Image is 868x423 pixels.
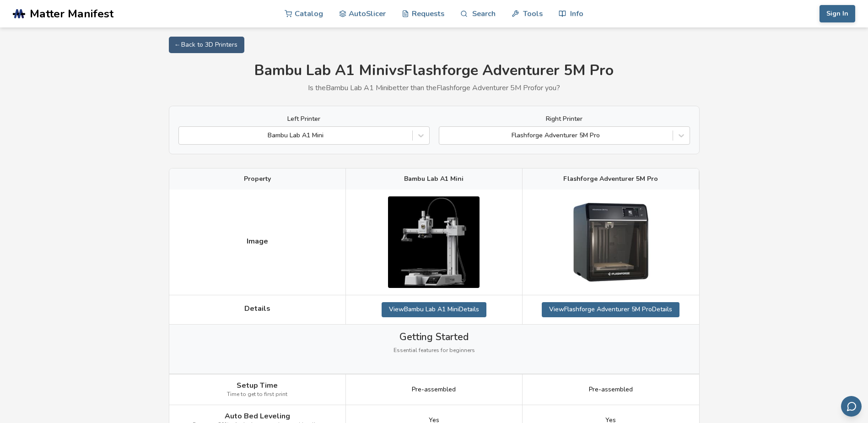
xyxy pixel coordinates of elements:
button: Send feedback via email [841,396,862,417]
span: Essential features for beginners [394,347,475,354]
span: Details [244,304,270,313]
span: Flashforge Adventurer 5M Pro [563,175,658,183]
span: Auto Bed Leveling [225,412,290,420]
input: Bambu Lab A1 Mini [183,132,185,139]
span: Setup Time [237,381,278,390]
span: Image [247,237,268,245]
a: ViewBambu Lab A1 MiniDetails [382,302,486,317]
span: Pre-assembled [589,386,633,393]
img: Flashforge Adventurer 5M Pro [565,196,657,288]
img: Bambu Lab A1 Mini [388,196,480,288]
button: Sign In [819,5,855,22]
p: Is the Bambu Lab A1 Mini better than the Flashforge Adventurer 5M Pro for you? [169,84,700,92]
span: Bambu Lab A1 Mini [404,175,464,183]
label: Right Printer [439,115,690,123]
span: Property [244,175,271,183]
h1: Bambu Lab A1 Mini vs Flashforge Adventurer 5M Pro [169,62,700,79]
a: ← Back to 3D Printers [169,37,244,53]
a: ViewFlashforge Adventurer 5M ProDetails [542,302,679,317]
span: Getting Started [399,331,469,342]
span: Time to get to first print [227,391,287,398]
span: Matter Manifest [30,7,113,20]
label: Left Printer [178,115,430,123]
span: Pre-assembled [412,386,456,393]
input: Flashforge Adventurer 5M Pro [444,132,446,139]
